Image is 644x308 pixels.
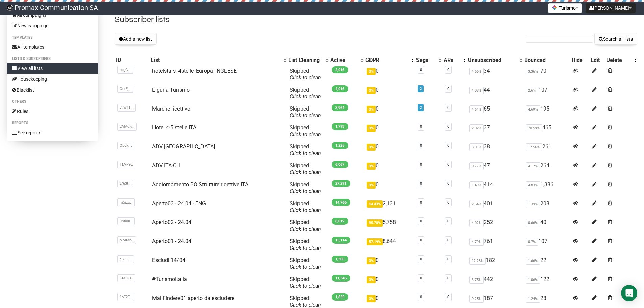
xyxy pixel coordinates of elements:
span: Skipped [290,143,321,157]
span: KMLlO.. [117,274,135,282]
td: 0 [364,84,415,103]
a: Liguria Turismo [152,87,190,93]
a: 0 [447,238,449,242]
span: 1.24% [526,295,540,303]
td: 0 [364,103,415,122]
span: 0% [367,182,376,189]
a: 2 [420,87,422,91]
a: Click to clean [290,93,321,100]
span: 3,964 [332,104,348,111]
td: 38 [467,141,523,160]
a: MailFindere01 aperto da escludere [152,295,234,301]
span: 0% [367,87,376,94]
a: Blacklist [7,85,98,95]
td: 264 [523,160,571,179]
span: 9.25% [469,295,484,303]
span: 0% [367,106,376,113]
a: Click to clean [290,74,321,81]
li: Lists & subscribers [7,55,98,63]
span: 3.01% [469,143,484,151]
span: 17.56% [526,143,542,151]
a: 0 [420,238,422,242]
span: Skipped [290,68,321,81]
span: Skipped [290,238,321,251]
span: 1.66% [469,68,484,75]
td: 414 [467,179,523,197]
td: 0 [364,179,415,197]
span: 1.66% [526,257,540,265]
span: 1.61% [469,105,484,113]
span: nZqzw.. [117,198,135,206]
div: Open Intercom Messenger [621,285,637,301]
a: 0 [420,219,422,223]
button: Search all lists [594,33,637,45]
td: 107 [523,235,571,254]
a: Rules [7,106,98,117]
a: 0 [447,276,449,280]
div: Hide [572,57,588,64]
span: 4.17% [526,162,540,170]
span: Skipped [290,87,321,100]
span: 0.66% [526,219,540,227]
a: 0 [420,162,422,167]
a: Click to clean [290,245,321,251]
span: 2MAdN.. [117,123,137,131]
span: 12.28% [469,257,486,265]
span: Oxh0n.. [117,217,135,225]
span: 27,291 [332,180,350,187]
span: 14,766 [332,199,350,206]
th: List: No sort applied, activate to apply an ascending sort [149,55,287,65]
td: 0 [364,122,415,141]
td: 70 [523,65,571,84]
div: List Cleaning [288,57,322,64]
div: GDPR [365,57,408,64]
a: 0 [420,295,422,299]
a: 0 [420,143,422,148]
td: 44 [467,84,523,103]
td: 442 [467,273,523,292]
span: 1.06% [526,276,540,284]
a: 0 [447,200,449,205]
th: ID: No sort applied, sorting is disabled [115,55,149,65]
span: 4.83% [526,181,540,189]
td: 107 [523,84,571,103]
span: Skipped [290,105,321,119]
a: Click to clean [290,226,321,232]
td: 0 [364,160,415,179]
a: 0 [447,68,449,72]
span: 20.59% [526,124,542,132]
th: ARs: No sort applied, activate to apply an ascending sort [442,55,467,65]
span: 2.02% [469,124,484,132]
a: 0 [420,181,422,186]
span: 95.78% [367,219,383,227]
a: Click to clean [290,283,321,289]
span: Skipped [290,181,321,194]
td: 47 [467,160,523,179]
a: Aperto01 - 24.04 [152,238,191,244]
th: Active: No sort applied, activate to apply an ascending sort [329,55,364,65]
span: 4,016 [332,85,348,92]
a: Aperto03 - 24.04 - ENG [152,200,206,207]
a: 0 [447,124,449,129]
a: New campaign [7,20,98,31]
span: t763t.. [117,180,133,187]
span: oiMMh.. [117,236,136,244]
a: Click to clean [290,150,321,157]
th: Hide: No sort applied, sorting is disabled [570,55,589,65]
a: Click to clean [290,188,321,194]
span: 0% [367,68,376,75]
a: 0 [447,105,449,110]
span: 0% [367,163,376,170]
span: Skipped [290,295,321,308]
span: e6EFF.. [117,255,134,263]
td: 195 [523,103,571,122]
a: Click to clean [290,112,321,119]
div: Delete [606,57,630,64]
span: 4.02% [469,219,484,227]
span: 11,346 [332,275,350,282]
th: Unsubscribed: No sort applied, activate to apply an ascending sort [467,55,523,65]
td: 8,644 [364,235,415,254]
a: Click to clean [290,131,321,138]
td: 0 [364,273,415,292]
a: Click to clean [290,302,321,308]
